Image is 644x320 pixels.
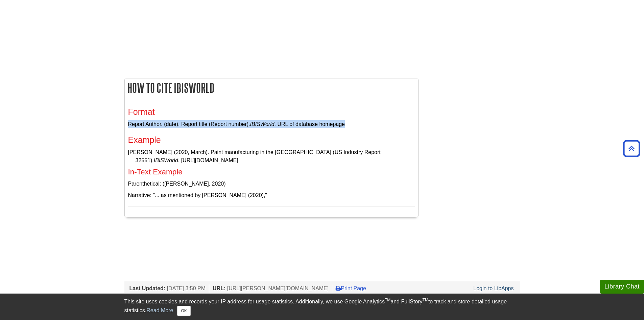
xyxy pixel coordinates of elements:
[473,285,514,291] a: Login to LibApps
[227,285,329,291] span: [URL][PERSON_NAME][DOMAIN_NAME]
[154,157,178,163] i: IBISWorld
[128,180,415,188] p: Parenthetical: ([PERSON_NAME], 2020)
[213,285,225,291] span: URL:
[128,135,415,145] h3: Example
[128,120,415,128] p: Report Author. (date). Report title (Report number). . URL of database homepage
[177,306,190,316] button: Close
[128,148,415,165] p: [PERSON_NAME] (2020, March). Paint manufacturing in the [GEOGRAPHIC_DATA] (US Industry Report 325...
[146,307,173,313] a: Read More
[129,285,166,291] span: Last Updated:
[423,298,428,302] sup: TM
[600,280,644,294] button: Library Chat
[128,191,415,199] p: Narrative: "... as mentioned by [PERSON_NAME] (2020),"
[128,168,415,176] h4: In-Text Example
[167,285,206,291] span: [DATE] 3:50 PM
[124,298,520,316] div: This site uses cookies and records your IP address for usage statistics. Additionally, we use Goo...
[250,121,275,127] i: IBISWorld
[385,298,390,302] sup: TM
[128,107,415,117] h3: Format
[336,285,366,291] a: Print Page
[336,285,341,291] i: Print Page
[125,79,418,97] h2: How to Cite IBISWorld
[621,144,642,153] a: Back to Top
